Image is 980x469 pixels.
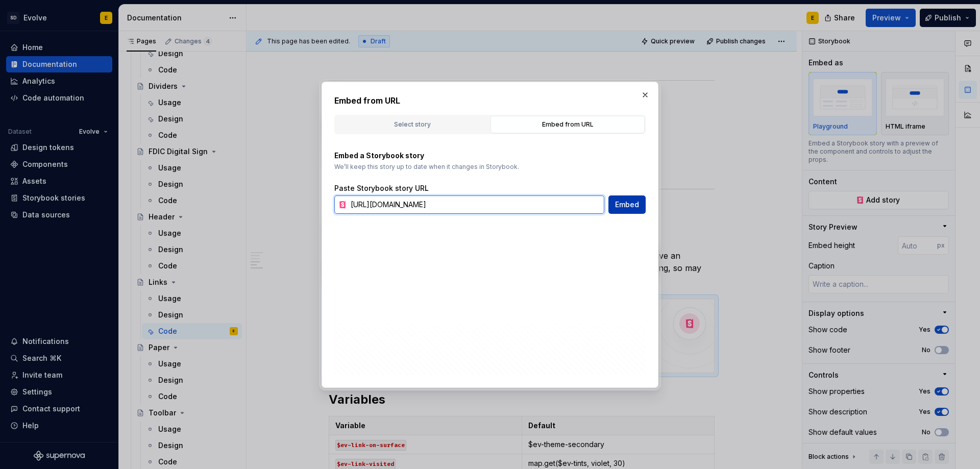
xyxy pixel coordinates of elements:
p: Embed a Storybook story [334,151,646,161]
button: Embed [608,195,646,214]
span: Embed [615,200,639,210]
p: We’ll keep this story up to date when it changes in Storybook. [334,163,646,171]
div: Select story [339,119,486,130]
div: Embed from URL [494,119,641,130]
h2: Embed from URL [334,94,646,107]
input: https://storybook.com/story/... [347,195,604,214]
label: Paste Storybook story URL [334,183,429,193]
